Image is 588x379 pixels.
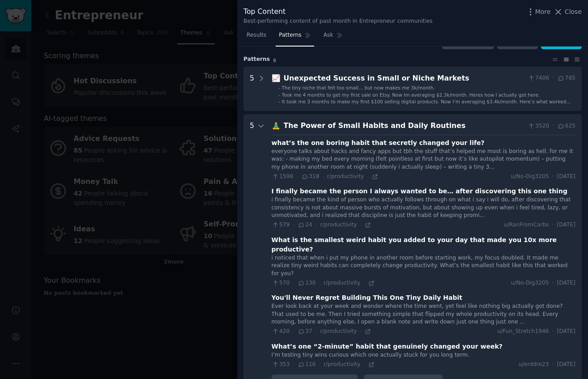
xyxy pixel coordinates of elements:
span: [DATE] [557,328,575,336]
span: · [360,222,362,228]
span: r/productivity [320,328,357,334]
span: · [322,174,324,180]
span: 🧘‍♂️ [272,121,281,130]
span: More [535,7,551,17]
span: [DATE] [557,361,575,369]
span: · [552,74,554,82]
button: More [526,7,551,17]
div: You'll Never Regret Building This One Tiny Daily Habit [272,293,462,302]
div: I’m testing tiny wins curious which one actually stuck for you long term. [272,351,575,359]
span: 7406 [528,74,550,82]
span: · [296,174,298,180]
div: What is the smallest weird habit you added to your day that made you 10x more productive? [272,235,575,254]
span: 570 [272,279,290,287]
a: Patterns [276,28,314,47]
div: - [278,85,280,91]
div: Ever look back at your week and wonder where the time went, yet feel like nothing big actually go... [272,302,575,326]
button: Close [554,7,582,17]
span: 116 [298,361,316,369]
span: [DATE] [557,279,575,287]
span: Results [247,31,266,39]
span: 24 [298,221,312,229]
span: u/RanFromCarbs [504,221,549,229]
span: r/productivity [320,221,357,228]
div: i finally became the kind of person who actually follows through on what i say i will do, after d... [272,196,575,220]
span: · [293,280,294,286]
span: 579 [272,221,290,229]
span: · [363,280,365,286]
span: u/No-Dig3205 [511,173,549,181]
div: 5 [250,73,254,105]
span: r/productivity [327,173,364,179]
div: What’s one “2-minute” habit that genuinely changed your week? [272,342,503,351]
div: everyone talks about hacks and fancy apps but tbh the stuff that’s helped me most is boring as he... [272,148,575,171]
a: Ask [320,28,346,47]
span: [DATE] [557,173,575,181]
span: 625 [557,122,575,130]
span: r/productivity [324,280,360,286]
div: Unexpected Success in Small or Niche Markets [284,73,524,84]
span: 420 [272,328,290,336]
div: The Power of Small Habits and Daily Routines [284,120,524,132]
span: u/No-Dig3205 [511,279,549,287]
span: 1598 [272,173,294,181]
span: 37 [298,328,312,336]
span: · [552,279,554,287]
a: Results [243,28,269,47]
span: 130 [298,279,316,287]
div: - [278,92,280,98]
span: The tiny niche that felt too small… but now makes me 3k/month. [282,85,435,90]
div: - [278,98,280,105]
span: · [315,222,317,228]
span: 353 [272,361,290,369]
span: · [293,222,294,228]
span: 3520 [528,122,550,130]
span: Ask [324,31,333,39]
div: Top Content [243,6,433,17]
span: Pattern s [243,55,270,64]
span: · [360,328,362,335]
span: u/Fun_Stretch1946 [497,328,549,336]
span: · [319,280,320,286]
span: · [552,122,554,130]
div: i noticed that when i put my phone in another room before starting work, my focus doubled. It mad... [272,254,575,278]
span: Patterns [279,31,301,39]
span: · [319,362,320,368]
span: · [293,328,294,335]
span: 8 [273,58,276,63]
span: u/erddre23 [519,361,549,369]
span: [DATE] [557,221,575,229]
span: It took me 3 months to make my first $100 selling digital products. Now I’m averaging $3.4k/month... [282,99,571,111]
div: I finally became the person I always wanted to be… after discovering this one thing [272,187,567,196]
span: · [552,328,554,336]
span: · [315,328,317,335]
div: what’s the one boring habit that secretly changed your life? [272,138,485,148]
span: · [293,362,294,368]
div: Best-performing content of past month in Entrepreneur communities [243,17,433,26]
span: 318 [301,173,320,181]
span: 📈 [272,74,281,82]
span: Close [565,7,582,17]
span: 785 [557,74,575,82]
span: Took me 4 months to get my first sale on Etsy. Now Im averaging $2.3k/month. Heres how I actually... [282,92,540,98]
span: · [363,362,365,368]
span: · [552,173,554,181]
span: · [367,174,368,180]
span: · [552,361,554,369]
span: r/productivity [324,361,360,367]
span: · [552,221,554,229]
